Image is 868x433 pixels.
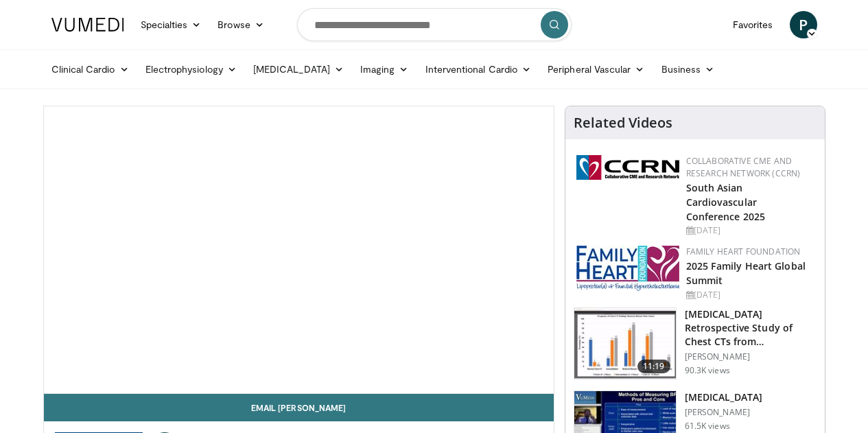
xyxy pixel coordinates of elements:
p: 90.3K views [685,365,730,376]
h4: Related Videos [574,115,672,131]
a: South Asian Cardiovascular Conference 2025 [686,181,766,223]
img: a04ee3ba-8487-4636-b0fb-5e8d268f3737.png.150x105_q85_autocrop_double_scale_upscale_version-0.2.png [576,155,679,180]
p: [PERSON_NAME] [685,407,763,418]
img: c2eb46a3-50d3-446d-a553-a9f8510c7760.150x105_q85_crop-smart_upscale.jpg [574,308,676,379]
a: Favorites [725,11,782,38]
img: VuMedi Logo [51,18,124,32]
a: Electrophysiology [137,56,245,83]
a: 2025 Family Heart Global Summit [686,259,806,287]
h3: [MEDICAL_DATA] [685,390,763,404]
p: [PERSON_NAME] [685,351,817,362]
a: Peripheral Vascular [539,56,653,83]
span: 11:19 [637,360,670,373]
a: P [790,11,817,38]
a: Imaging [352,56,417,83]
video-js: Video Player [44,106,554,394]
a: Collaborative CME and Research Network (CCRN) [686,155,801,179]
a: Interventional Cardio [417,56,540,83]
a: Email [PERSON_NAME] [44,394,554,421]
a: Specialties [132,11,210,38]
div: [DATE] [686,224,814,237]
a: Browse [209,11,272,38]
p: 61.5K views [685,421,730,432]
input: Search topics, interventions [297,8,572,41]
div: [DATE] [686,289,814,301]
a: Family Heart Foundation [686,246,801,257]
a: Clinical Cardio [43,56,137,83]
h3: [MEDICAL_DATA] Retrospective Study of Chest CTs from [GEOGRAPHIC_DATA]: What is the Re… [685,307,817,349]
a: [MEDICAL_DATA] [245,56,352,83]
img: 96363db5-6b1b-407f-974b-715268b29f70.jpeg.150x105_q85_autocrop_double_scale_upscale_version-0.2.jpg [576,246,679,291]
a: 11:19 [MEDICAL_DATA] Retrospective Study of Chest CTs from [GEOGRAPHIC_DATA]: What is the Re… [PE... [574,307,817,380]
a: Business [653,56,723,83]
